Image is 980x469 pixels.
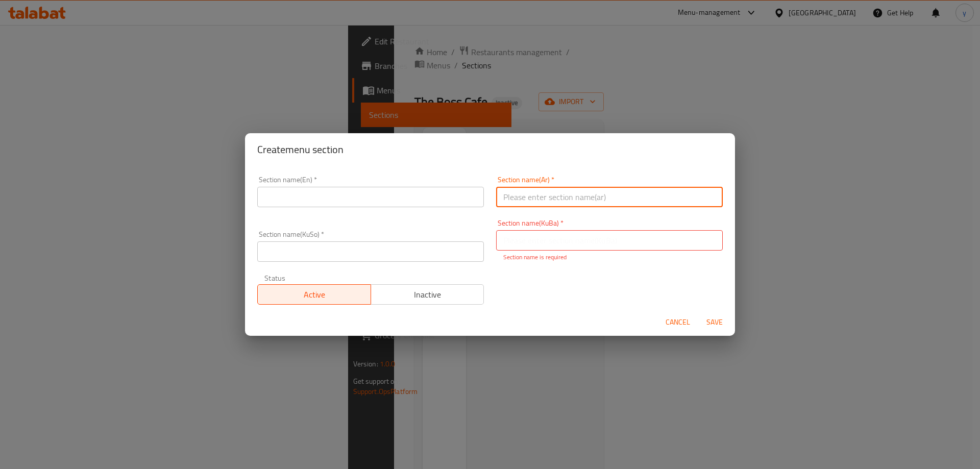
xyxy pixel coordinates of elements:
[371,284,484,305] button: Inactive
[702,316,727,329] span: Save
[257,187,484,207] input: Please enter section name(en)
[698,313,731,332] button: Save
[496,187,723,207] input: Please enter section name(ar)
[262,287,367,302] span: Active
[257,141,723,158] h2: Create menu section
[375,287,480,302] span: Inactive
[257,284,371,305] button: Active
[661,313,694,332] button: Cancel
[503,253,716,262] p: Section name is required
[496,230,723,251] input: Please enter section name(KuBa)
[666,316,690,329] span: Cancel
[257,241,484,262] input: Please enter section name(KuSo)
